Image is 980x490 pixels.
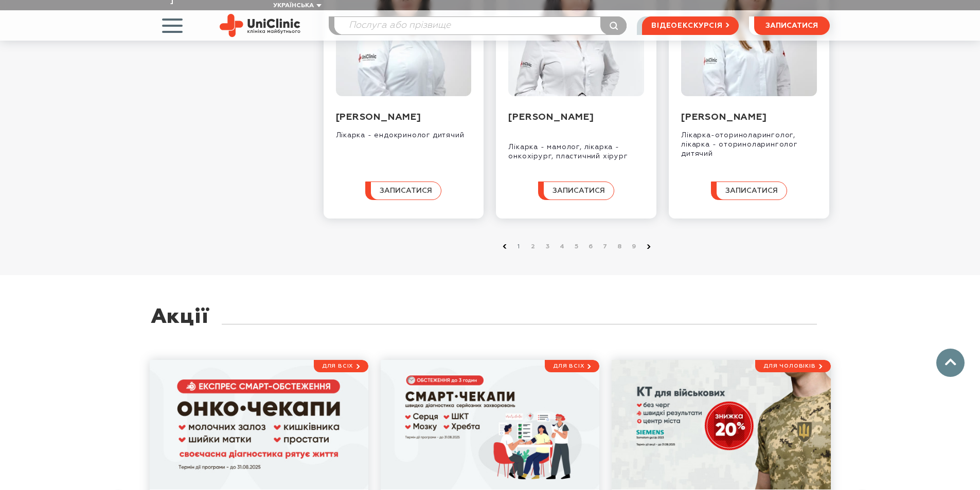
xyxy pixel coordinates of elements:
div: Лікарка - мамолог, лікарка - онкохірург, пластичний хірург [508,135,644,161]
span: Українська [273,3,314,9]
a: Комп'ютерна томографія: знижка 20% на обстеження для військових* [612,360,830,489]
div: Лікарка-оториноларинголог, лікарка - оториноларинголог дитячий [681,123,817,158]
span: Для всіх [553,362,584,369]
a: [PERSON_NAME] [508,113,594,122]
a: відеоекскурсія [642,16,738,35]
img: Uniclinic [220,14,300,37]
a: 7 [600,242,611,252]
span: відеоекскурсія [651,17,722,34]
a: 9 [629,242,639,252]
span: записатися [380,187,432,194]
span: Для всіх [322,362,353,369]
a: 2 [528,242,539,252]
a: 6 [586,242,596,252]
a: [PERSON_NAME] [336,113,421,122]
span: записатися [725,187,778,194]
span: записатися [765,22,818,29]
div: Лікарка - ендокринолог дитячий [336,123,472,140]
button: записатися [365,182,441,200]
button: записатися [538,182,614,200]
input: Послуга або прізвище [334,17,627,34]
button: записатися [754,16,830,35]
a: 4 [557,242,567,252]
a: Необхідна турбота про здоров'я: експрес-обстеження за 2-3 години [381,360,599,489]
a: 3 [543,242,553,252]
span: записатися [553,187,605,194]
span: Для чоловіків [763,362,815,369]
a: [PERSON_NAME] [681,113,767,122]
button: Українська [271,2,322,10]
div: Акції [151,306,209,344]
a: 8 [615,242,625,252]
a: Впевненість у своєму здоров'ї: швидка діагностика стану організму [150,360,368,489]
button: записатися [711,182,787,200]
a: 5 [572,242,582,252]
